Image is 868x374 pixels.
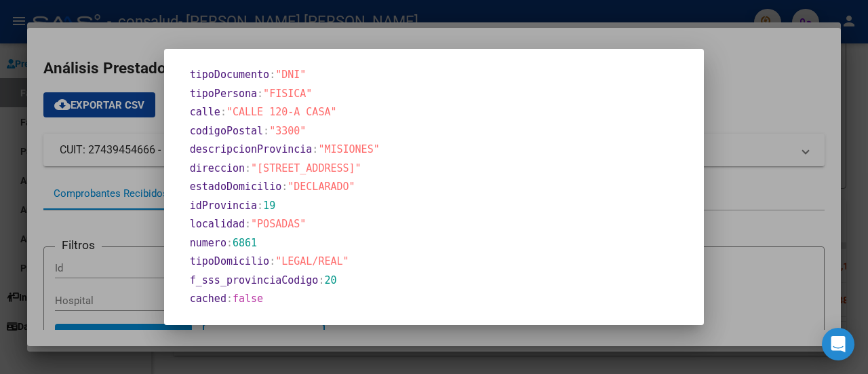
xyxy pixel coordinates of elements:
[822,328,854,360] div: Open Intercom Messenger
[190,293,226,305] span: cached
[281,181,288,193] span: :
[245,162,251,174] span: :
[257,200,263,212] span: :
[269,125,306,137] span: "3300"
[226,106,337,118] span: "CALLE 120-A CASA"
[190,274,319,286] span: f_sss_provinciaCodigo
[233,293,263,305] span: false
[263,125,269,137] span: :
[269,255,275,267] span: :
[220,106,226,118] span: :
[190,69,269,81] span: tipoDocumento
[288,181,355,193] span: "DECLARADO"
[269,69,275,81] span: :
[190,106,220,118] span: calle
[190,125,263,137] span: codigoPostal
[251,218,306,230] span: "POSADAS"
[190,255,269,267] span: tipoDomicilio
[190,218,245,230] span: localidad
[251,162,361,174] span: "[STREET_ADDRESS]"
[190,237,226,249] span: numero
[312,143,318,155] span: :
[245,218,251,230] span: :
[275,69,306,81] span: "DNI"
[190,181,281,193] span: estadoDomicilio
[190,143,313,155] span: descripcionProvincia
[226,237,233,249] span: :
[275,255,349,267] span: "LEGAL/REAL"
[226,293,233,305] span: :
[190,162,245,174] span: direccion
[318,143,379,155] span: "MISIONES"
[263,200,275,212] span: 19
[324,274,336,286] span: 20
[190,200,257,212] span: idProvincia
[257,88,263,100] span: :
[318,274,324,286] span: :
[263,88,312,100] span: "FISICA"
[233,237,257,249] span: 6861
[190,88,257,100] span: tipoPersona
